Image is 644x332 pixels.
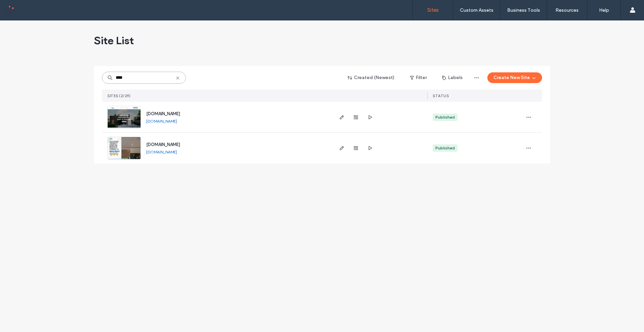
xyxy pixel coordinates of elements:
[107,93,130,98] span: SITES (2/29)
[460,7,493,13] label: Custom Assets
[146,119,177,124] a: [DOMAIN_NAME]
[342,72,400,83] button: Created (Newest)
[146,149,177,154] a: [DOMAIN_NAME]
[433,93,449,98] span: STATUS
[487,72,542,83] button: Create New Site
[555,7,579,13] label: Resources
[436,72,469,83] button: Labels
[146,111,180,116] a: [DOMAIN_NAME]
[403,72,433,83] button: Filter
[507,7,540,13] label: Business Tools
[427,7,439,13] label: Sites
[599,7,609,13] label: Help
[94,34,134,47] span: Site List
[435,145,455,151] div: Published
[146,142,180,147] a: [DOMAIN_NAME]
[15,5,29,11] span: Help
[435,114,455,120] div: Published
